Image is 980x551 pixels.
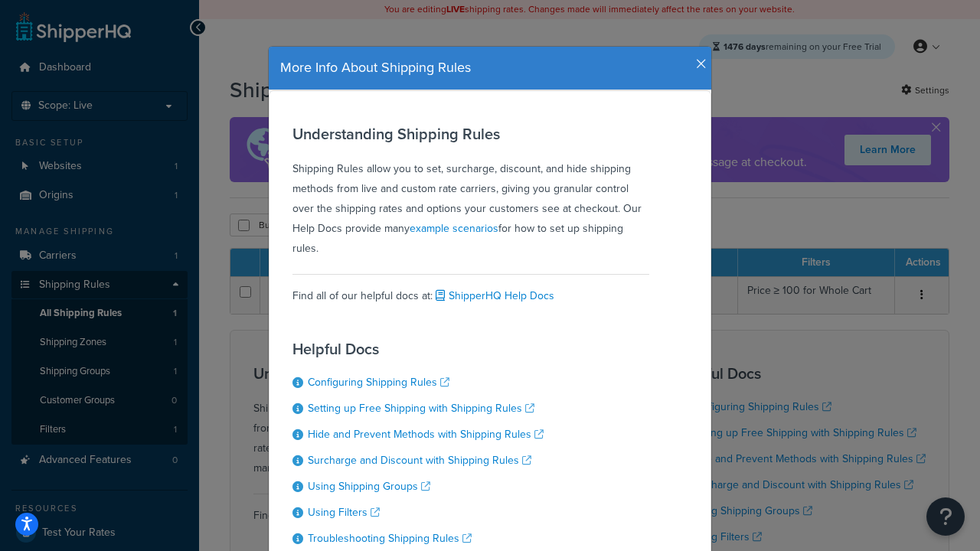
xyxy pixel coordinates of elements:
a: Using Filters [308,504,380,520]
h3: Understanding Shipping Rules [292,126,649,142]
div: Find all of our helpful docs at: [292,274,649,306]
a: ShipperHQ Help Docs [433,288,554,304]
h3: Helpful Docs [292,341,544,357]
h4: More Info About Shipping Rules [280,58,700,78]
div: Shipping Rules allow you to set, surcharge, discount, and hide shipping methods from live and cus... [292,126,649,259]
a: example scenarios [410,220,498,236]
a: Hide and Prevent Methods with Shipping Rules [308,426,544,442]
a: Troubleshooting Shipping Rules [308,530,472,546]
a: Setting up Free Shipping with Shipping Rules [308,400,534,416]
a: Configuring Shipping Rules [308,374,449,390]
a: Using Shipping Groups [308,478,430,494]
a: Surcharge and Discount with Shipping Rules [308,452,531,468]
